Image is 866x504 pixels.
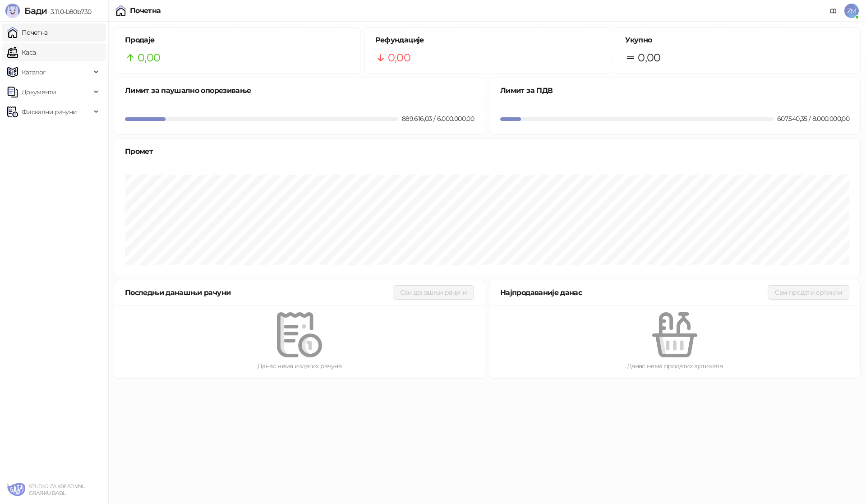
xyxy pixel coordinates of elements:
div: Данас нема издатих рачуна [129,361,470,371]
h5: Укупно [625,35,849,46]
span: 3.11.0-b80b730 [47,8,91,16]
button: Сви данашњи рачуни [393,285,474,300]
h5: Рефундације [375,35,599,46]
h5: Продаје [125,35,349,46]
div: 607.540,35 / 8.000.000,00 [775,114,851,124]
a: Почетна [7,23,48,42]
div: Почетна [130,7,161,14]
img: Logo [5,4,20,18]
div: Последњи данашњи рачуни [125,287,393,298]
button: Сви продати артикли [768,285,849,300]
span: 0,00 [388,49,410,66]
span: Фискални рачуни [22,103,77,121]
span: Бади [24,5,47,16]
div: 889.616,03 / 6.000.000,00 [400,114,476,124]
a: Документација [826,4,841,18]
span: Каталог [22,63,46,81]
div: Данас нема продатих артикала [504,361,846,371]
a: Каса [7,43,36,61]
span: Документи [22,83,56,101]
span: 0,00 [138,49,160,66]
span: 0,00 [638,49,660,66]
img: 64x64-companyLogo-4d0a4515-02ce-43d0-8af4-3da660a44a69.png [7,481,25,499]
div: Најпродаваније данас [500,287,768,298]
span: ZM [844,4,859,18]
small: STUDIO ZA KREATIVNU GRAFIKU BABL [29,483,86,496]
div: Промет [125,146,849,157]
div: Лимит за паушално опорезивање [125,85,474,96]
div: Лимит за ПДВ [500,85,849,96]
